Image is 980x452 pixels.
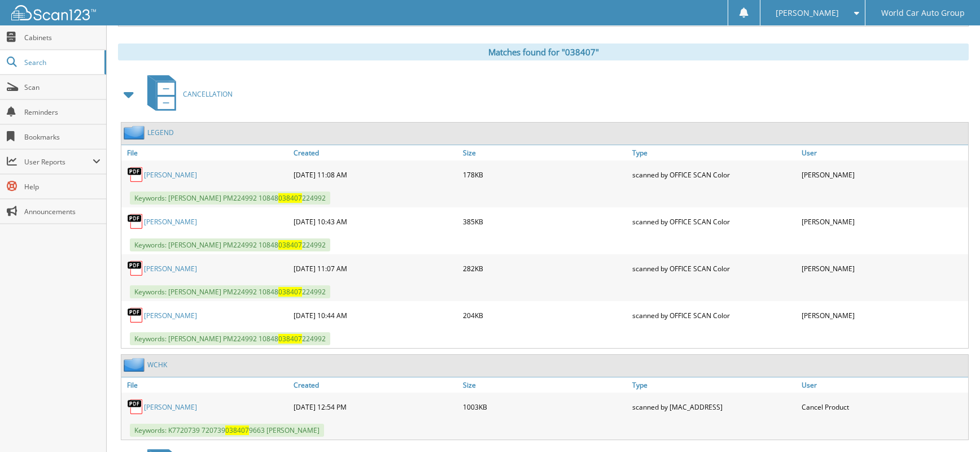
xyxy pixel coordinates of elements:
[799,145,968,160] a: User
[629,377,799,393] a: Type
[629,210,799,233] div: scanned by OFFICE SCAN Color
[799,304,968,327] div: [PERSON_NAME]
[629,163,799,186] div: scanned by OFFICE SCAN Color
[130,238,330,251] span: Keywords: [PERSON_NAME] PM224992 10848 224992
[881,10,965,16] span: World Car Auto Group
[460,145,629,160] a: Size
[24,107,100,117] span: Reminders
[130,285,330,298] span: Keywords: [PERSON_NAME] PM224992 10848 224992
[127,213,144,230] img: PDF.png
[121,377,291,393] a: File
[460,163,629,186] div: 178KB
[24,132,100,142] span: Bookmarks
[629,145,799,160] a: Type
[144,402,197,412] a: [PERSON_NAME]
[147,128,174,137] a: LEGEND
[629,257,799,280] div: scanned by OFFICE SCAN Color
[291,304,460,327] div: [DATE] 10:44 AM
[278,240,302,250] span: 038407
[799,395,968,418] div: Cancel Product
[24,58,99,67] span: Search
[127,398,144,415] img: PDF.png
[799,257,968,280] div: [PERSON_NAME]
[799,210,968,233] div: [PERSON_NAME]
[460,304,629,327] div: 204KB
[127,166,144,183] img: PDF.png
[24,207,100,216] span: Announcements
[278,334,302,344] span: 038407
[291,145,460,160] a: Created
[124,358,147,372] img: folder2.png
[776,10,839,16] span: [PERSON_NAME]
[121,145,291,160] a: File
[225,425,249,435] span: 038407
[291,210,460,233] div: [DATE] 10:43 AM
[924,398,980,452] iframe: Chat Widget
[130,332,330,345] span: Keywords: [PERSON_NAME] PM224992 10848 224992
[144,264,197,273] a: [PERSON_NAME]
[460,395,629,418] div: 1003KB
[144,217,197,227] a: [PERSON_NAME]
[629,395,799,418] div: scanned by [MAC_ADDRESS]
[460,377,629,393] a: Size
[278,193,302,203] span: 038407
[130,192,330,205] span: Keywords: [PERSON_NAME] PM224992 10848 224992
[460,257,629,280] div: 282KB
[629,304,799,327] div: scanned by OFFICE SCAN Color
[24,157,93,167] span: User Reports
[144,170,197,180] a: [PERSON_NAME]
[291,257,460,280] div: [DATE] 11:07 AM
[130,424,324,437] span: Keywords: K7720739 720739 9663 [PERSON_NAME]
[460,210,629,233] div: 385KB
[24,182,100,192] span: Help
[291,395,460,418] div: [DATE] 12:54 PM
[799,377,968,393] a: User
[278,287,302,297] span: 038407
[291,163,460,186] div: [DATE] 11:08 AM
[24,33,100,42] span: Cabinets
[124,125,147,140] img: folder2.png
[118,44,969,60] div: Matches found for "038407"
[799,163,968,186] div: [PERSON_NAME]
[24,82,100,92] span: Scan
[11,5,96,20] img: scan123-logo-white.svg
[147,360,167,370] a: WCHK
[183,89,233,99] span: CANCELLATION
[144,311,197,320] a: [PERSON_NAME]
[127,260,144,277] img: PDF.png
[291,377,460,393] a: Created
[127,307,144,324] img: PDF.png
[141,72,233,116] a: CANCELLATION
